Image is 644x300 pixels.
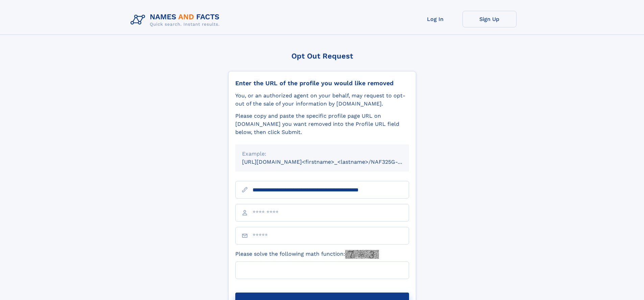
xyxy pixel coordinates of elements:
div: Enter the URL of the profile you would like removed [235,79,409,87]
div: You, or an authorized agent on your behalf, may request to opt-out of the sale of your informatio... [235,92,409,108]
small: [URL][DOMAIN_NAME]<firstname>_<lastname>/NAF325G-xxxxxxxx [242,159,422,165]
div: Example: [242,150,402,158]
a: Log In [408,11,462,27]
div: Opt Out Request [228,52,416,60]
div: Please copy and paste the specific profile page URL on [DOMAIN_NAME] you want removed into the Pr... [235,112,409,136]
a: Sign Up [462,11,517,27]
img: Logo Names and Facts [128,11,225,29]
label: Please solve the following math function: [235,250,379,259]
